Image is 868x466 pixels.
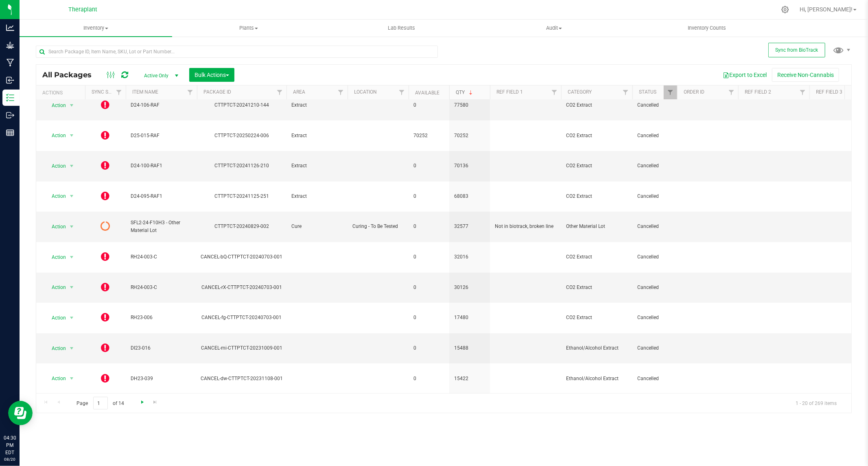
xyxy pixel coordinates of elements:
span: Hi, [PERSON_NAME]! [800,6,853,13]
span: 0 [413,101,444,109]
input: Search Package ID, Item Name, SKU, Lot or Part Number... [36,46,438,58]
span: Cancelled [637,284,672,291]
input: 1 [93,397,108,409]
a: Ref Field 1 [496,89,523,95]
div: CTTPTCT-20250224-006 [196,132,288,140]
span: 70136 [454,162,485,170]
span: 32577 [454,223,485,230]
span: OUT OF SYNC! [101,282,110,293]
div: CANCEL-dw-CTTPTCT-20231108-001 [196,375,288,383]
inline-svg: Inventory [6,94,14,102]
span: Cancelled [637,132,672,140]
span: Cure [291,223,343,230]
span: Ethanol/Alcohol Extract [566,375,627,383]
iframe: Resource center [8,401,33,425]
span: Plants [173,24,324,32]
a: Filter [395,85,409,99]
a: Qty [456,90,474,95]
span: Cancelled [637,253,672,261]
a: Filter [619,85,632,99]
a: Filter [273,85,286,99]
span: Lab Results [377,24,426,32]
span: Action [44,190,66,202]
span: Cancelled [637,101,672,109]
span: Action [44,252,66,263]
span: OUT OF SYNC! [101,373,110,384]
span: 70252 [413,132,444,140]
span: select [67,190,77,202]
a: Filter [725,85,738,99]
button: Sync from BioTrack [768,43,825,57]
a: Location [354,89,377,95]
span: Extract [291,132,343,140]
a: Order Id [684,89,704,95]
span: CO2 Extract [566,284,627,291]
inline-svg: Outbound [6,111,14,119]
a: Filter [112,85,126,99]
span: OUT OF SYNC! [101,342,110,354]
span: CO2 Extract [566,314,627,322]
span: Inventory [20,24,172,32]
span: Action [44,160,66,172]
a: Area [293,89,305,95]
span: OUT OF SYNC! [101,160,110,171]
span: D24-100-RAF1 [131,162,192,170]
span: 32016 [454,253,485,261]
div: CTTPTCT-20241126-210 [196,162,288,170]
button: Export to Excel [717,68,772,82]
span: Ethanol/Alcohol Extract [566,344,627,352]
a: Available [415,90,439,96]
span: Cancelled [637,314,672,322]
span: Curing - To Be Tested [352,223,404,230]
inline-svg: Grow [6,41,14,49]
span: Not in biotrack, broken line [495,223,556,230]
span: Other Material Lot [566,223,627,230]
span: Cancelled [637,223,672,230]
span: 15422 [454,375,485,383]
span: 0 [413,193,444,200]
span: OUT OF SYNC! [101,190,110,202]
span: DI23-016 [131,344,192,352]
span: Theraplant [69,6,98,13]
a: Inventory Counts [630,20,783,37]
a: Package ID [203,89,231,95]
a: Filter [548,85,561,99]
span: Cancelled [637,375,672,383]
a: Ref Field 3 [816,89,842,95]
span: select [67,160,77,172]
span: Cancelled [637,162,672,170]
span: OUT OF SYNC! [101,99,110,111]
span: 0 [413,284,444,291]
span: OUT OF SYNC! [101,312,110,323]
inline-svg: Reports [6,129,14,137]
span: RH24-003-C [131,253,192,261]
a: Plants [172,20,325,37]
div: Manage settings [780,6,790,13]
p: 04:30 PM EDT [4,434,16,456]
span: Extract [291,101,343,109]
span: Cancelled [637,344,672,352]
span: D24-095-RAF1 [131,193,192,200]
span: All Packages [42,70,100,79]
span: D24-106-RAF [131,101,192,109]
span: Inventory Counts [677,24,737,32]
span: Pending Sync [101,221,110,232]
span: D25-015-RAF [131,132,192,140]
span: Action [44,373,66,384]
span: Extract [291,193,343,200]
a: Status [639,89,656,95]
span: OUT OF SYNC! [101,130,110,141]
span: 70252 [454,132,485,140]
span: Action [44,282,66,293]
span: select [67,252,77,263]
span: 30126 [454,284,485,291]
span: DH23-039 [131,375,192,383]
a: Filter [664,85,677,99]
div: CANCEL-fg-CTTPTCT-20240703-001 [196,314,288,322]
div: CTTPTCT-20241210-144 [196,101,288,109]
span: 0 [413,314,444,322]
div: Actions [42,90,82,96]
div: CANCEL-bQ-CTTPTCT-20240703-001 [196,253,288,261]
inline-svg: Analytics [6,24,14,32]
span: 1 - 20 of 269 items [789,397,843,409]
